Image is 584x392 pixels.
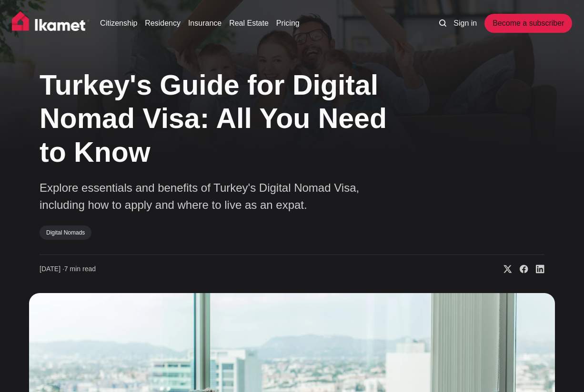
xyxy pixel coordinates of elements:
h1: Turkey's Guide for Digital Nomad Visa: All You Need to Know [40,69,421,169]
p: Explore essentials and benefits of Turkey's Digital Nomad Visa, including how to apply and where ... [40,179,373,214]
a: Pricing [276,18,300,29]
a: Residency [145,18,181,29]
a: Share on X [496,265,512,274]
a: Become a subscriber [484,14,572,33]
a: Digital Nomads [40,225,91,240]
a: Sign in [453,18,477,29]
a: Real Estate [229,18,269,29]
a: Share on Linkedin [528,265,544,274]
a: Insurance [188,18,222,29]
a: Share on Facebook [512,265,528,274]
a: Citizenship [100,18,137,29]
time: 7 min read [40,265,96,274]
img: Ikamet home [12,11,90,35]
span: [DATE] ∙ [40,265,64,273]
